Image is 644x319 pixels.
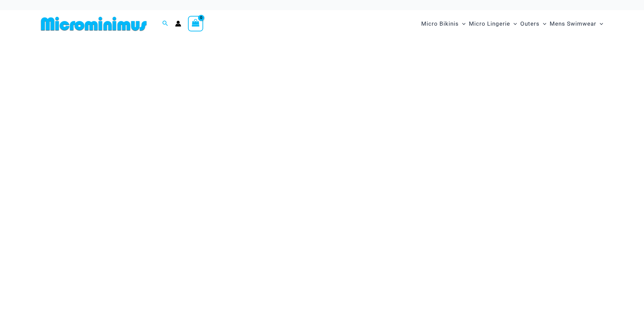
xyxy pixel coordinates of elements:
span: Menu Toggle [540,15,546,32]
img: MM SHOP LOGO FLAT [38,16,149,31]
span: Menu Toggle [596,15,603,32]
a: View Shopping Cart, empty [188,16,204,31]
span: Menu Toggle [510,15,517,32]
span: Micro Bikinis [421,15,459,32]
a: OutersMenu ToggleMenu Toggle [519,14,548,34]
a: Mens SwimwearMenu ToggleMenu Toggle [548,14,605,34]
span: Micro Lingerie [469,15,510,32]
a: Micro LingerieMenu ToggleMenu Toggle [467,14,519,34]
span: Outers [520,15,540,32]
a: Micro BikinisMenu ToggleMenu Toggle [420,14,467,34]
a: Account icon link [175,21,181,27]
span: Mens Swimwear [550,15,596,32]
a: Search icon link [162,20,168,28]
nav: Site Navigation [419,12,606,35]
span: Menu Toggle [459,15,466,32]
